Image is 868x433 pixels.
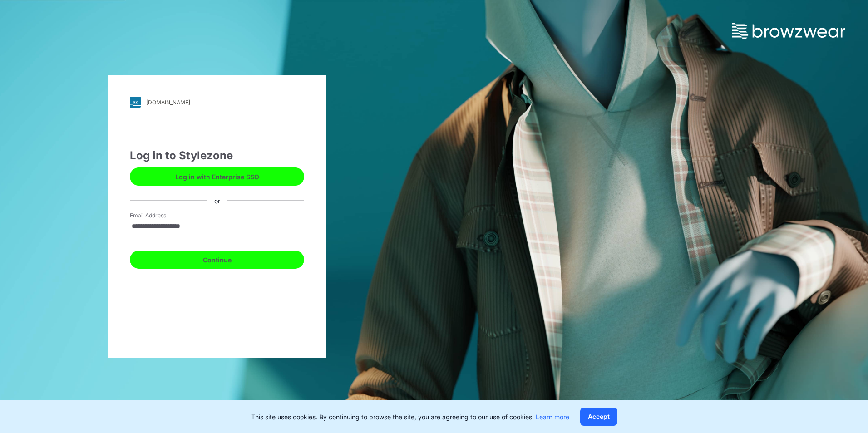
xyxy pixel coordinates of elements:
[536,413,569,421] a: Learn more
[130,97,141,108] img: svg+xml;base64,PHN2ZyB3aWR0aD0iMjgiIGhlaWdodD0iMjgiIHZpZXdCb3g9IjAgMCAyOCAyOCIgZmlsbD0ibm9uZSIgeG...
[130,212,193,220] label: Email Address
[251,412,569,422] p: This site uses cookies. By continuing to browse the site, you are agreeing to our use of cookies.
[580,408,617,426] button: Accept
[732,23,845,39] img: browzwear-logo.73288ffb.svg
[130,251,304,269] button: Continue
[146,99,190,106] div: [DOMAIN_NAME]
[130,148,304,164] div: Log in to Stylezone
[207,196,227,205] div: or
[130,167,304,186] button: Log in with Enterprise SSO
[130,97,304,108] a: [DOMAIN_NAME]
